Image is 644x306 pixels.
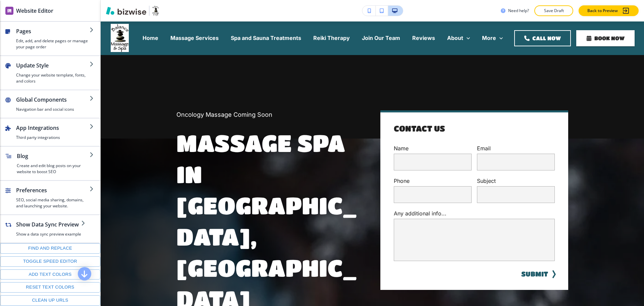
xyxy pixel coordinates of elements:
p: Back to Preview [587,8,618,14]
p: Spa and Sauna Treatments [231,34,301,42]
p: About [447,34,463,42]
p: Any additional info... [394,210,555,217]
p: More [482,34,496,42]
h4: Navigation bar and social icons [16,106,90,112]
p: Massage Services [170,34,219,42]
h3: Need help? [508,8,529,14]
button: Save Draft [534,5,573,16]
p: Email [477,145,555,152]
h2: Blog [17,152,90,160]
p: Name [394,145,472,152]
p: Save Draft [543,8,565,14]
p: Home [143,34,158,42]
img: Bizwise Logo [106,7,146,15]
h4: Contact Us [394,123,445,134]
button: SUBMIT [521,269,548,279]
h2: Preferences [16,186,90,194]
h4: Edit, add, and delete pages or manage your page order [16,38,90,50]
p: Oncology Massage Coming Soon [176,110,364,119]
p: Reviews [412,34,435,42]
h4: Third party integrations [16,135,90,141]
button: Book Now [576,30,635,46]
h2: Website Editor [16,7,53,15]
button: Back to Preview [579,5,639,16]
img: Balance Massage and Spa [111,24,129,52]
h2: Pages [16,27,90,35]
h4: Change your website template, fonts, and colors [16,72,90,84]
h2: App Integrations [16,124,90,132]
h4: Create and edit blog posts on your website to boost SEO [17,163,90,175]
a: Call Now [514,30,571,46]
img: Your Logo [152,5,159,16]
h4: Show a data sync preview example [16,231,81,237]
h4: SEO, social media sharing, domains, and launching your website. [16,197,90,209]
p: Reiki Therapy [313,34,350,42]
p: Subject [477,177,555,185]
h2: Show Data Sync Preview [16,220,81,228]
h2: Update Style [16,61,90,69]
h2: Global Components [16,96,90,104]
p: Phone [394,177,472,185]
img: editor icon [5,7,13,15]
p: Join Our Team [362,34,400,42]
